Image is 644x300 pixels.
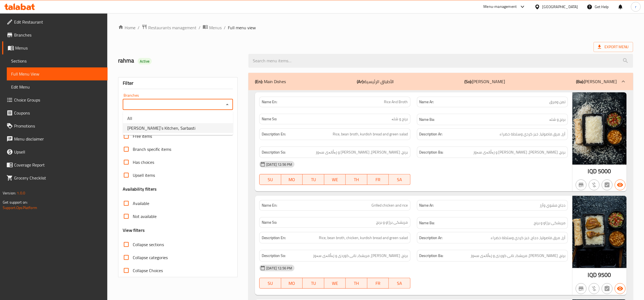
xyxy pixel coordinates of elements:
[127,115,132,122] span: All
[464,77,472,86] b: (So):
[228,24,256,31] span: Full menu view
[262,99,277,105] strong: Name En:
[3,199,28,206] span: Get support on:
[534,220,565,226] span: مریشکی برژاو و برنج
[540,203,565,208] span: دجاج مشوي وأرز
[224,101,231,108] button: Close
[615,180,626,190] button: Available
[2,106,108,119] a: Coupons
[589,180,600,190] button: Purchased item
[346,278,367,289] button: TH
[464,78,505,85] p: [PERSON_NAME]
[635,4,636,10] span: r
[262,234,286,241] strong: Description En:
[262,116,277,122] strong: Name So:
[391,279,408,287] span: SA
[572,92,627,165] img: IMG20250927WA0005638947285865395767.jpg
[133,213,157,220] span: Not available
[255,78,286,85] p: Main Dishes
[2,15,108,28] a: Edit Restaurant
[542,4,578,10] div: [GEOGRAPHIC_DATA]
[370,176,387,184] span: FR
[392,116,408,122] span: برنج و شلە
[576,180,587,190] button: Not branch specific item
[11,58,103,64] span: Sections
[138,59,152,64] span: Active
[259,278,281,289] button: SU
[419,116,435,123] strong: Name Ba:
[326,176,344,184] span: WE
[615,283,626,294] button: Available
[11,84,103,90] span: Edit Menu
[372,203,408,208] span: Grilled chicken and rice
[326,279,344,287] span: WE
[348,176,365,184] span: TH
[419,149,444,156] strong: Description Ba:
[370,279,387,287] span: FR
[138,24,140,31] li: /
[133,241,164,248] span: Collapse sections
[14,149,103,155] span: Upsell
[133,200,149,207] span: Available
[142,24,196,31] a: Restaurants management
[209,24,222,31] span: Menus
[419,252,444,259] strong: Description Ba:
[118,57,242,65] h2: rahma
[588,166,597,177] span: IQD
[594,42,633,52] span: Export Menu
[14,97,103,103] span: Choice Groups
[419,234,443,241] strong: Description Ar:
[262,131,286,138] strong: Description En:
[264,162,294,167] span: [DATE] 12:56 PM
[264,266,294,271] span: [DATE] 12:56 PM
[7,67,108,80] a: Full Menu View
[484,4,517,10] div: Menu-management
[224,24,226,31] li: /
[602,283,613,294] button: Not has choices
[255,77,263,86] b: (En):
[384,99,408,105] span: Rice And Broth
[319,234,408,241] span: Rice, bean broth, chicken, kurdish bread and green salad
[118,24,633,31] nav: breadcrumb
[14,19,103,25] span: Edit Restaurant
[576,283,587,294] button: Not branch specific item
[133,146,171,152] span: Branch specific items
[316,149,408,156] span: برنج، شلەی فاسۆلیا، نانی کوردی و زەڵاتەی سەوز
[262,279,279,287] span: SU
[248,54,633,68] input: search
[17,190,25,197] span: 1.0.0
[14,162,103,168] span: Coverage Report
[367,174,389,185] button: FR
[346,174,367,185] button: TH
[283,279,300,287] span: MO
[588,270,597,280] span: IQD
[3,190,16,197] span: Version:
[491,234,565,241] span: أرز، مرق فاصوليا، دجاج، خبز كردي وسلطة خضراء
[2,41,108,54] a: Menus
[123,227,145,233] h3: View filters
[389,278,410,289] button: SA
[419,99,434,105] strong: Name Ar:
[262,220,277,225] strong: Name So:
[138,58,152,64] div: Active
[2,171,108,184] a: Grocery Checklist
[367,278,389,289] button: FR
[389,174,410,185] button: SA
[357,78,394,85] p: الأطباق الرئيسية
[598,270,611,280] span: 9500
[3,204,37,211] a: Support.OpsPlatform
[262,252,286,259] strong: Description So:
[376,220,408,225] span: مریشکی برژاو و برنج
[324,174,346,185] button: WE
[281,174,303,185] button: MO
[281,278,303,289] button: MO
[203,24,222,31] a: Menus
[598,166,611,177] span: 5000
[357,77,364,86] b: (Ar):
[419,203,434,208] strong: Name Ar:
[549,116,565,123] span: برنج و شلە
[313,252,408,259] span: برنج، شلەی فاسۆلیا، مریشک، نانی کوردی و زەڵاتەی سەوز
[305,176,322,184] span: TU
[133,172,155,178] span: Upsell items
[14,32,103,38] span: Branches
